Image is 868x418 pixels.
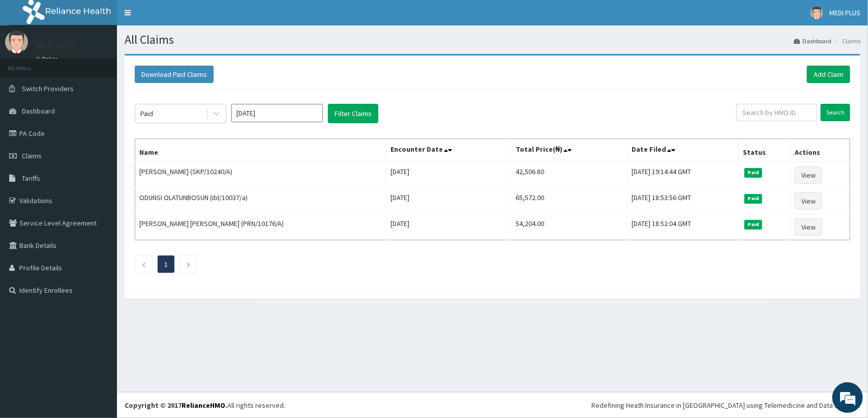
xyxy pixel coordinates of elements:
[182,401,225,410] a: RelianceHMO
[328,104,378,123] button: Filter Claims
[5,278,194,314] textarea: Type your message and hit 'Enter'
[795,192,822,210] a: View
[164,260,168,269] a: Page 1 is your current page
[794,37,831,45] a: Dashboard
[59,128,140,231] span: We're online!
[627,214,739,240] td: [DATE] 18:52:04 GMT
[135,162,386,188] td: [PERSON_NAME] (SKP/10240/A)
[125,401,227,410] strong: Copyright © 2017 .
[117,392,868,418] footer: All rights reserved.
[511,162,627,188] td: 42,506.80
[186,260,191,269] a: Next page
[135,66,214,83] button: Download Paid Claims
[386,214,511,240] td: [DATE]
[140,108,153,119] div: Paid
[125,33,860,46] h1: All Claims
[791,139,850,162] th: Actions
[736,104,817,121] input: Search by HMO ID
[627,139,739,162] th: Date Filed
[627,162,739,188] td: [DATE] 19:14:44 GMT
[795,166,822,184] a: View
[36,55,60,63] a: Online
[22,84,74,93] span: Switch Providers
[5,31,28,53] img: User Image
[811,7,823,19] img: User Image
[511,139,627,162] th: Total Price(₦)
[22,151,42,160] span: Claims
[231,104,323,122] input: Select Month and Year
[591,400,860,410] div: Redefining Heath Insurance in [GEOGRAPHIC_DATA] using Telemedicine and Data Science!
[821,104,850,121] input: Search
[386,139,511,162] th: Encounter Date
[739,139,791,162] th: Status
[511,188,627,214] td: 65,572.00
[19,51,41,76] img: d_794563401_company_1708531726252_794563401
[627,188,739,214] td: [DATE] 18:53:56 GMT
[744,168,763,177] span: Paid
[795,218,822,236] a: View
[832,37,860,45] li: Claims
[53,57,171,70] div: Chat with us now
[22,106,55,116] span: Dashboard
[744,220,763,229] span: Paid
[386,188,511,214] td: [DATE]
[829,8,860,17] span: MEDI PLUS
[36,41,76,50] p: MEDI PLUS
[807,66,850,83] a: Add Claim
[135,139,386,162] th: Name
[22,174,40,183] span: Tariffs
[135,214,386,240] td: [PERSON_NAME] [PERSON_NAME] (PRN/10176/A)
[744,194,763,203] span: Paid
[386,162,511,188] td: [DATE]
[511,214,627,240] td: 54,204.00
[135,188,386,214] td: ODUNSI OLATUNBOSUN (ibl/10037/a)
[167,5,191,30] div: Minimize live chat window
[141,260,146,269] a: Previous page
